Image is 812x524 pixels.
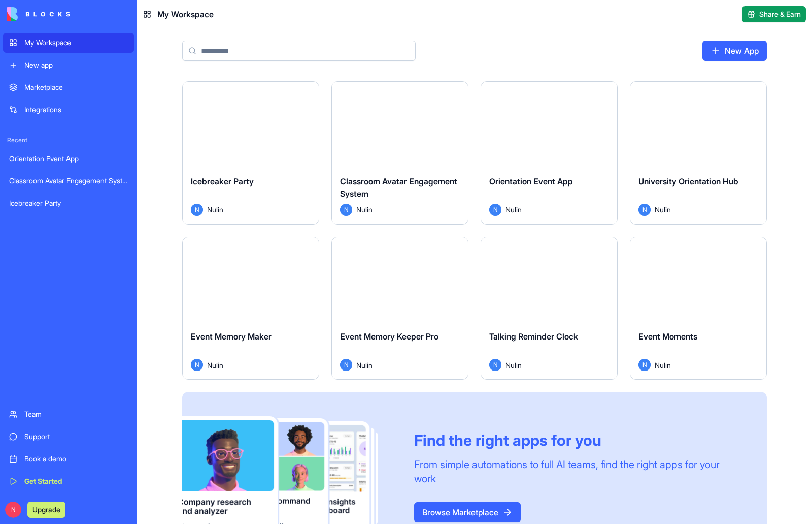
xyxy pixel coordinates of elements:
span: University Orientation Hub [638,176,738,187]
span: N [5,502,21,518]
a: Icebreaker PartyNNulin [182,81,319,225]
div: Find the right apps for you [414,431,742,449]
a: Event MomentsNNulin [630,237,767,380]
span: N [638,204,651,216]
button: Share & Earn [742,6,806,22]
div: Integrations [24,105,128,115]
span: Event Memory Keeper Pro [340,331,438,342]
button: Upgrade [27,502,65,518]
div: Book a demo [24,454,128,464]
a: Integrations [3,100,134,120]
span: N [340,359,352,371]
span: My Workspace [157,8,214,20]
div: Marketplace [24,82,128,93]
a: Icebreaker Party [3,193,134,213]
a: Event Memory MakerNNulin [182,237,319,380]
div: Classroom Avatar Engagement System [9,176,128,186]
div: Orientation Event App [9,153,128,164]
div: My Workspace [24,38,128,48]
a: New App [702,41,767,61]
div: Support [24,431,128,442]
div: Icebreaker Party [9,198,128,208]
a: Classroom Avatar Engagement System [3,171,134,191]
span: Nulin [655,204,671,215]
div: New app [24,60,128,70]
div: From simple automations to full AI teams, find the right apps for your work [414,457,742,486]
a: My Workspace [3,33,134,53]
a: Orientation Event AppNNulin [481,81,618,225]
span: Nulin [207,204,223,215]
span: N [191,204,203,216]
span: Recent [3,136,134,144]
span: Orientation Event App [489,176,573,187]
a: Get Started [3,471,134,491]
a: Book a demo [3,449,134,469]
a: Marketplace [3,77,134,98]
a: New app [3,55,134,75]
span: Classroom Avatar Engagement System [340,176,457,199]
a: Team [3,404,134,424]
span: Event Memory Maker [191,331,272,342]
span: Nulin [356,360,373,371]
span: N [489,204,501,216]
span: Event Moments [638,331,697,342]
a: University Orientation HubNNulin [630,81,767,225]
a: Upgrade [27,504,65,514]
span: Share & Earn [759,9,801,19]
span: Icebreaker Party [191,176,254,187]
a: Event Memory Keeper ProNNulin [331,237,468,380]
img: logo [7,7,70,21]
span: N [340,204,352,216]
span: Nulin [207,360,223,371]
span: Nulin [655,360,671,371]
a: Talking Reminder ClockNNulin [481,237,618,380]
div: Team [24,409,128,419]
span: N [638,359,651,371]
span: N [191,359,203,371]
a: Support [3,426,134,447]
span: Talking Reminder Clock [489,331,578,342]
div: Get Started [24,476,128,486]
span: Nulin [505,204,522,215]
span: Nulin [356,204,373,215]
a: Classroom Avatar Engagement SystemNNulin [331,81,468,225]
a: Orientation Event App [3,148,134,169]
span: Nulin [505,360,522,371]
span: N [489,359,501,371]
a: Browse Marketplace [414,502,521,522]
